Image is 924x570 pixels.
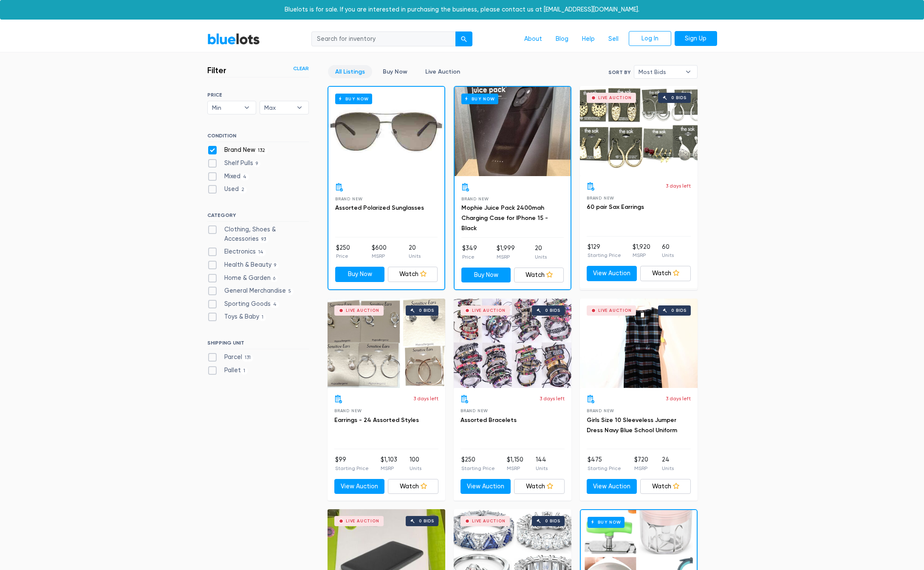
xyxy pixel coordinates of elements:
a: Sign Up [675,31,717,46]
label: Shelf Pulls [207,159,261,168]
li: $250 [336,243,350,260]
label: Sort By [608,68,630,76]
p: Starting Price [588,465,621,472]
div: Live Auction [346,519,379,523]
p: MSRP [507,465,523,472]
span: 93 [259,236,269,243]
a: Live Auction 0 bids [580,299,698,388]
div: 0 bids [545,519,560,523]
b: ▾ [291,101,308,114]
a: Watch [388,479,438,494]
a: Buy Now [335,267,385,282]
span: 1 [259,314,266,321]
li: $475 [588,455,621,472]
p: Units [409,252,421,260]
label: Health & Beauty [207,260,279,270]
div: Live Auction [598,96,632,100]
label: Electronics [207,247,266,256]
span: Brand New [334,408,362,413]
a: Buy Now [461,268,511,283]
label: Parcel [207,353,254,362]
label: Clothing, Shoes & Accessories [207,225,309,243]
a: Buy Now [328,87,444,176]
span: Brand New [461,197,489,201]
a: About [517,31,549,47]
div: Live Auction [598,308,632,313]
a: Assorted Bracelets [461,416,517,424]
h3: Filter [207,65,226,75]
input: Search for inventory [311,31,456,47]
p: 3 days left [540,395,565,402]
span: 131 [242,355,254,362]
span: Max [264,101,292,114]
span: 4 [240,174,249,180]
h6: CATEGORY [207,212,309,222]
a: View Auction [461,479,511,494]
a: Girls Size 10 Sleeveless Jumper Dress Navy Blue School Uniform [587,416,677,434]
span: 1 [241,368,248,374]
span: 4 [271,301,280,308]
label: Mixed [207,172,249,181]
label: Sporting Goods [207,299,280,309]
h6: Buy Now [588,517,624,527]
p: 3 days left [413,395,438,402]
span: 2 [239,187,247,194]
li: 24 [662,455,674,472]
li: $99 [335,455,369,472]
a: Clear [293,65,309,72]
p: Units [535,253,547,261]
li: $1,103 [381,455,397,472]
label: Home & Garden [207,274,278,283]
li: $720 [634,455,648,472]
div: Live Auction [472,308,506,313]
a: Watch [640,479,691,494]
li: 20 [409,243,421,260]
p: MSRP [381,465,397,472]
li: 20 [535,244,547,261]
label: General Merchandise [207,286,294,296]
p: Units [662,465,674,472]
li: $349 [462,244,477,261]
a: Blog [549,31,575,47]
h6: Buy Now [461,94,498,104]
span: 9 [253,160,261,167]
span: 132 [255,148,268,154]
span: Brand New [461,408,488,413]
span: Brand New [587,196,614,200]
p: Units [410,465,421,472]
label: Pallet [207,366,248,375]
li: $1,150 [507,455,523,472]
a: Buy Now [376,65,415,78]
li: $600 [372,243,387,260]
p: MSRP [634,465,648,472]
li: $1,920 [633,242,650,259]
div: 0 bids [545,308,560,313]
h6: SHIPPING UNIT [207,340,309,349]
p: MSRP [372,252,387,260]
label: Toys & Baby [207,312,266,322]
li: 100 [410,455,421,472]
a: Live Auction 0 bids [454,299,571,388]
a: Watch [388,267,438,282]
span: Most Bids [639,66,681,78]
div: 0 bids [419,519,434,523]
span: Brand New [587,408,614,413]
p: MSRP [633,251,650,259]
a: View Auction [587,266,637,281]
a: Earrings - 24 Assorted Styles [334,416,419,424]
span: 6 [271,275,278,282]
div: 0 bids [419,308,434,313]
a: Mophie Juice Pack 2400mah Charging Case for IPhone 15 - Black [461,204,548,232]
span: Min [212,101,240,114]
a: Help [575,31,602,47]
p: Units [662,251,674,259]
span: Brand New [335,197,363,201]
p: Units [536,465,548,472]
li: 144 [536,455,548,472]
span: 5 [286,288,294,295]
label: Used [207,185,247,194]
a: View Auction [587,479,637,494]
a: Watch [514,479,565,494]
div: 0 bids [671,96,687,100]
span: 9 [271,262,279,269]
